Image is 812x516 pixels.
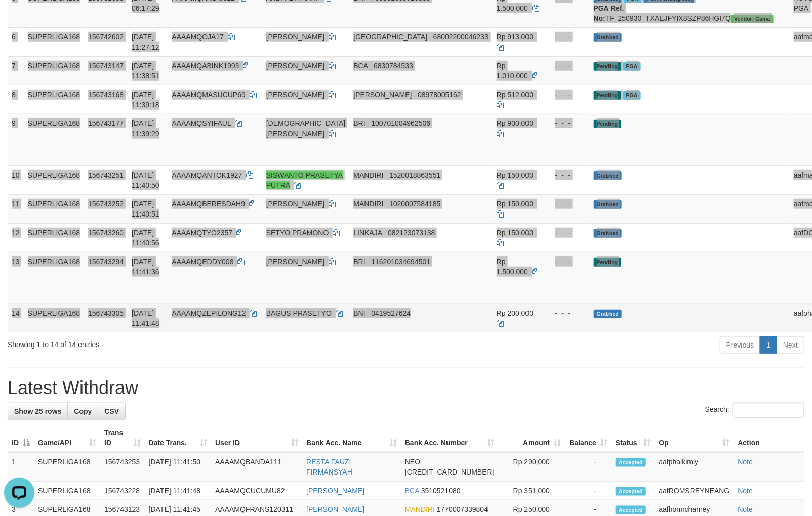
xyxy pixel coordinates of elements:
[74,407,92,415] span: Copy
[497,171,533,179] span: Rp 150.000
[266,119,346,138] a: [DEMOGRAPHIC_DATA][PERSON_NAME]
[371,257,430,266] span: Copy 116201034694501 to clipboard
[266,91,324,99] a: [PERSON_NAME]
[266,171,343,189] a: SISWANTO PRASETYA PUTRA
[24,252,85,304] td: SUPERLIGA168
[353,229,382,237] span: LINKAJA
[100,423,145,452] th: Trans ID: activate to sort column ascending
[172,119,231,127] span: AAAAMQSYIFAUL
[211,452,302,482] td: AAAAMQBANDA111
[172,91,245,99] span: AAAAMQMASUCUP69
[705,403,804,418] label: Search:
[497,119,533,127] span: Rp 900.000
[405,458,420,466] span: NEO
[88,119,124,127] span: 156743177
[437,505,488,513] span: Copy 1770007339804 to clipboard
[306,458,352,476] a: RESTA FAUZI FIRMANSYAH
[4,4,34,34] button: Open LiveChat chat widget
[24,223,85,252] td: SUPERLIGA168
[8,27,24,56] td: 6
[34,482,100,500] td: SUPERLIGA168
[306,505,364,513] a: [PERSON_NAME]
[547,90,586,100] div: - - -
[132,33,159,51] span: [DATE] 11:27:12
[67,403,98,420] a: Copy
[100,452,145,482] td: 156743253
[594,120,621,128] span: Pending
[594,229,622,238] span: Grabbed
[211,423,302,452] th: User ID: activate to sort column ascending
[388,229,435,237] span: Copy 082123073138 to clipboard
[8,403,68,420] a: Show 25 rows
[104,407,119,415] span: CSV
[8,223,24,252] td: 12
[211,482,302,500] td: AAAAMQCUCUMU82
[24,85,85,114] td: SUPERLIGA168
[498,452,565,482] td: Rp 290,000
[266,229,329,237] a: SETYO PRAMONO
[497,309,533,317] span: Rp 200.000
[88,200,124,208] span: 156743252
[547,228,586,238] div: - - -
[497,257,528,276] span: Rp 1.500.000
[132,257,159,276] span: [DATE] 11:41:36
[34,452,100,482] td: SUPERLIGA168
[172,229,232,237] span: AAAAMQTYO2357
[497,33,533,41] span: Rp 913.000
[132,309,159,327] span: [DATE] 11:41:48
[655,452,734,482] td: aafphalkimly
[498,482,565,500] td: Rp 351,000
[738,458,753,466] a: Note
[401,423,498,452] th: Bank Acc. Number: activate to sort column ascending
[266,309,332,317] a: BAGUS PRASETYO
[433,33,489,41] span: Copy 68002200046233 to clipboard
[8,114,24,165] td: 9
[266,62,324,70] a: [PERSON_NAME]
[88,91,124,99] span: 156743168
[497,91,533,99] span: Rp 512.000
[616,506,646,514] span: Accepted
[738,505,753,513] a: Note
[371,119,430,127] span: Copy 100701004962506 to clipboard
[720,336,760,354] a: Previous
[547,32,586,42] div: - - -
[405,505,435,513] span: MANDIRI
[24,27,85,56] td: SUPERLIGA168
[565,452,612,482] td: -
[266,33,324,41] a: [PERSON_NAME]
[132,200,159,218] span: [DATE] 11:40:51
[612,423,655,452] th: Status: activate to sort column ascending
[100,482,145,500] td: 156743228
[145,452,212,482] td: [DATE] 11:41:50
[88,33,124,41] span: 156742602
[132,62,159,80] span: [DATE] 11:38:51
[88,309,124,317] span: 156743305
[8,56,24,85] td: 7
[172,33,224,41] span: AAAAMQOJA17
[594,62,621,71] span: Pending
[655,423,734,452] th: Op: activate to sort column ascending
[594,200,622,209] span: Grabbed
[132,171,159,189] span: [DATE] 11:40:50
[594,33,622,42] span: Grabbed
[547,199,586,209] div: - - -
[8,335,331,350] div: Showing 1 to 14 of 14 entries
[405,487,419,495] span: BCA
[497,200,533,208] span: Rp 150.000
[172,200,245,208] span: AAAAMQBERESDAH9
[88,257,124,266] span: 156743294
[24,114,85,165] td: SUPERLIGA168
[8,194,24,223] td: 11
[24,165,85,194] td: SUPERLIGA168
[88,229,124,237] span: 156743260
[24,304,85,332] td: SUPERLIGA168
[88,171,124,179] span: 156743251
[731,15,774,23] span: Vendor URL: https://trx31.1velocity.biz
[594,171,622,180] span: Grabbed
[353,257,365,266] span: BRI
[353,62,368,70] span: BCA
[777,336,804,354] a: Next
[594,310,622,318] span: Grabbed
[594,4,624,22] b: PGA Ref. No:
[371,309,411,317] span: Copy 0419527624 to clipboard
